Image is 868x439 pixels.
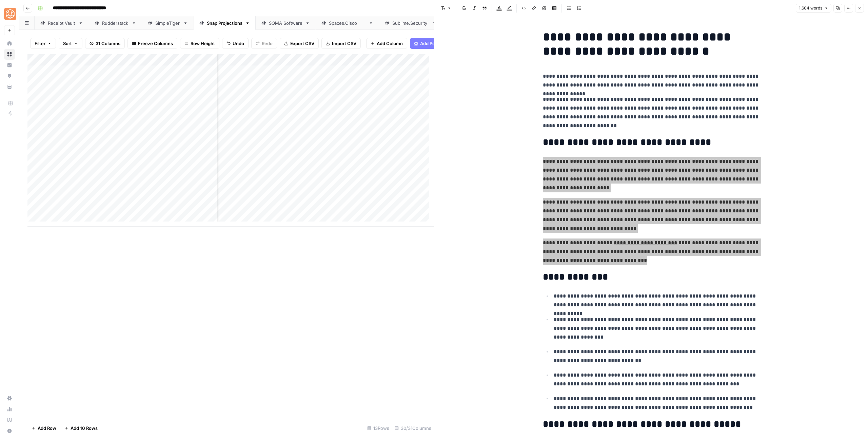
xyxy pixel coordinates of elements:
[332,40,356,47] span: Import CSV
[127,38,177,49] button: Freeze Columns
[138,40,173,47] span: Freeze Columns
[280,38,319,49] button: Export CSV
[256,16,316,30] a: SOMA Software
[191,40,215,47] span: Row Height
[222,38,249,49] button: Undo
[410,38,461,49] button: Add Power Agent
[4,38,15,49] a: Home
[35,40,45,47] span: Filter
[796,4,831,13] button: 1,604 words
[262,40,273,47] span: Redo
[321,38,361,49] button: Import CSV
[366,38,407,49] button: Add Column
[392,20,429,26] div: [DOMAIN_NAME]
[290,40,314,47] span: Export CSV
[4,393,15,404] a: Settings
[207,20,242,26] div: Snap Projections
[233,40,244,47] span: Undo
[4,404,15,415] a: Usage
[251,38,277,49] button: Redo
[377,40,403,47] span: Add Column
[63,40,72,47] span: Sort
[27,423,60,434] button: Add Row
[48,20,76,26] div: Receipt Vault
[35,16,89,30] a: Receipt Vault
[59,38,82,49] button: Sort
[316,16,379,30] a: [DOMAIN_NAME]
[96,40,120,47] span: 31 Columns
[329,20,366,26] div: [DOMAIN_NAME]
[71,425,98,432] span: Add 10 Rows
[4,49,15,60] a: Browse
[799,5,822,11] span: 1,604 words
[180,38,219,49] button: Row Height
[4,60,15,71] a: Insights
[392,423,434,434] div: 30/31 Columns
[269,20,302,26] div: SOMA Software
[155,20,180,26] div: SimpleTiger
[89,16,142,30] a: Rudderstack
[379,16,442,30] a: [DOMAIN_NAME]
[102,20,129,26] div: Rudderstack
[60,423,102,434] button: Add 10 Rows
[4,81,15,92] a: Your Data
[38,425,56,432] span: Add Row
[85,38,125,49] button: 31 Columns
[4,415,15,425] a: Learning Hub
[4,425,15,436] button: Help + Support
[30,38,56,49] button: Filter
[4,71,15,81] a: Opportunities
[4,8,16,20] img: SimpleTiger Logo
[142,16,194,30] a: SimpleTiger
[420,40,457,47] span: Add Power Agent
[4,5,15,22] button: Workspace: SimpleTiger
[194,16,256,30] a: Snap Projections
[364,423,392,434] div: 13 Rows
